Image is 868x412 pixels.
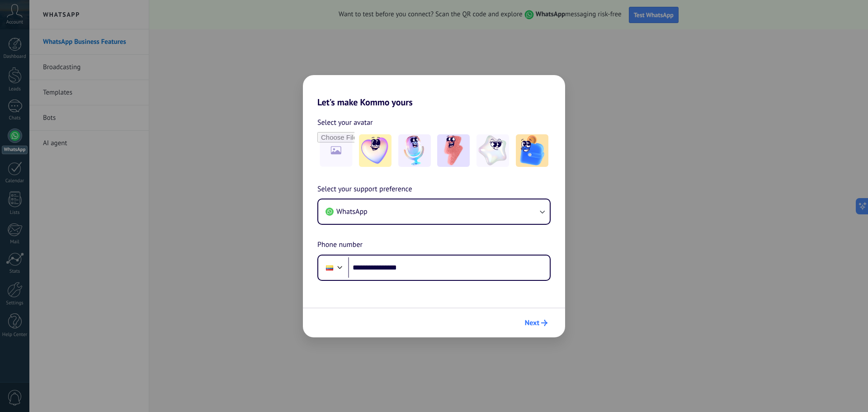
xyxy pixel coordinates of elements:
span: WhatsApp [336,207,368,216]
img: -5.jpeg [516,134,548,167]
img: -4.jpeg [476,134,509,167]
h2: Let's make Kommo yours [303,75,565,108]
button: WhatsApp [318,199,550,224]
span: Select your avatar [317,117,373,128]
button: Next [521,315,552,331]
div: Ecuador: + 593 [321,258,338,277]
span: Phone number [317,239,363,251]
img: -2.jpeg [398,134,431,167]
span: Select your support preference [317,184,412,195]
span: Next [525,320,539,326]
img: -3.jpeg [437,134,470,167]
img: -1.jpeg [359,134,392,167]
